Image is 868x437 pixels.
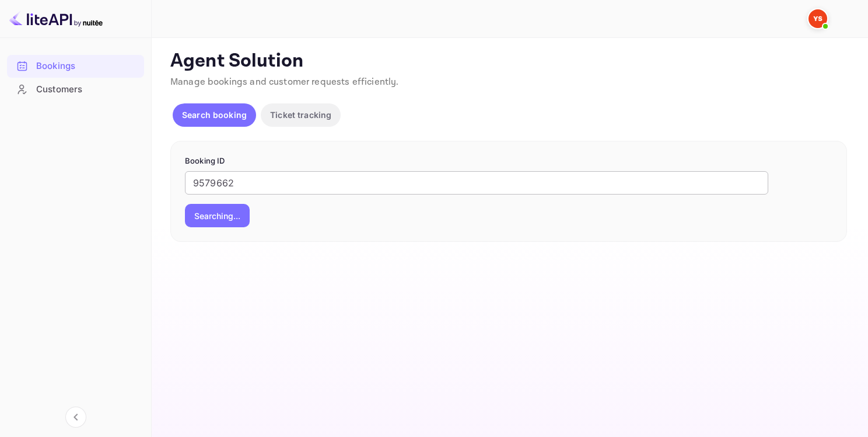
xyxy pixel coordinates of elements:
a: Bookings [7,55,144,77]
span: Manage bookings and customer requests efficiently. [170,76,399,88]
p: Agent Solution [170,50,847,73]
a: Customers [7,78,144,100]
p: Booking ID [185,155,832,167]
input: Enter Booking ID (e.g., 63782194) [185,171,768,195]
div: Customers [36,83,138,96]
div: Bookings [7,55,144,78]
div: Customers [7,78,144,101]
button: Collapse navigation [65,407,86,428]
p: Search booking [182,109,247,121]
img: LiteAPI logo [9,9,103,28]
div: Bookings [36,60,138,73]
img: Yandex Support [808,9,827,28]
button: Searching... [185,204,250,227]
p: Ticket tracking [270,109,331,121]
